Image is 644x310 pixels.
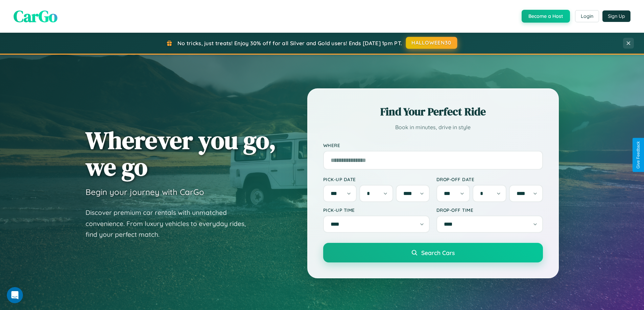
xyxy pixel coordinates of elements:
[436,207,543,213] label: Drop-off Time
[323,122,543,132] p: Book in minutes, drive in style
[602,10,630,22] button: Sign Up
[7,287,23,303] iframe: Intercom live chat
[86,207,255,240] p: Discover premium car rentals with unmatched convenience. From luxury vehicles to everyday rides, ...
[323,243,543,262] button: Search Cars
[323,104,543,119] h2: Find Your Perfect Ride
[14,5,57,27] span: CarGo
[86,187,204,197] h3: Begin your journey with CarGo
[323,142,543,148] label: Where
[421,249,455,256] span: Search Cars
[323,207,430,213] label: Pick-up Time
[636,141,641,169] div: Give Feedback
[575,10,599,22] button: Login
[323,176,430,182] label: Pick-up Date
[522,10,570,23] button: Become a Host
[86,127,276,180] h1: Wherever you go, we go
[436,176,543,182] label: Drop-off Date
[406,37,457,49] button: HALLOWEEN30
[177,40,402,47] span: No tricks, just treats! Enjoy 30% off for all Silver and Gold users! Ends [DATE] 1pm PT.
